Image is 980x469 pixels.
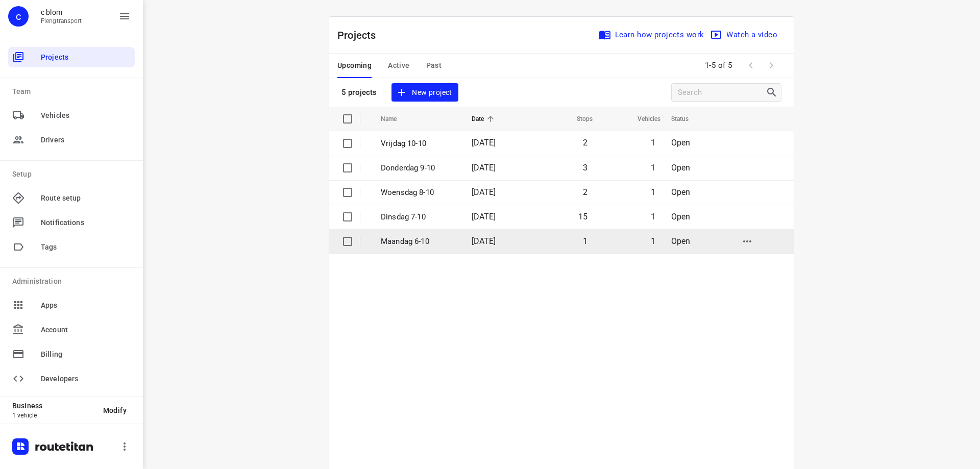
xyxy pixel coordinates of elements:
[8,188,135,208] div: Route setup
[381,162,456,174] p: Donderdag 9-10
[381,187,456,199] p: Woensdag 8-10
[671,187,691,197] span: Open
[651,212,655,221] span: 1
[766,86,781,98] div: Search
[41,300,131,311] span: Apps
[671,113,702,125] span: Status
[671,138,691,147] span: Open
[8,237,135,257] div: Tags
[578,212,587,221] span: 15
[472,212,496,221] span: [DATE]
[95,401,135,419] button: Modify
[678,85,766,101] input: Search projects
[41,242,131,253] span: Tags
[472,138,496,147] span: [DATE]
[671,236,691,246] span: Open
[103,406,127,414] span: Modify
[651,138,655,147] span: 1
[671,163,691,172] span: Open
[12,412,95,419] p: 1 vehicle
[671,212,691,221] span: Open
[651,236,655,246] span: 1
[337,28,384,43] p: Projects
[41,325,131,335] span: Account
[583,187,587,197] span: 2
[624,113,661,125] span: Vehicles
[337,59,372,72] span: Upcoming
[761,55,781,76] span: Next Page
[8,319,135,340] div: Account
[8,105,135,126] div: Vehicles
[41,110,131,121] span: Vehicles
[472,163,496,172] span: [DATE]
[381,211,456,223] p: Dinsdag 7-10
[583,236,587,246] span: 1
[12,402,95,410] p: Business
[651,187,655,197] span: 1
[41,193,131,204] span: Route setup
[41,374,131,384] span: Developers
[563,113,593,125] span: Stops
[472,113,498,125] span: Date
[651,163,655,172] span: 1
[8,368,135,389] div: Developers
[8,6,29,27] div: c
[583,138,587,147] span: 2
[8,47,135,67] div: Projects
[41,217,131,228] span: Notifications
[388,59,409,72] span: Active
[583,163,587,172] span: 3
[41,135,131,145] span: Drivers
[12,276,135,287] p: Administration
[41,52,131,63] span: Projects
[426,59,442,72] span: Past
[341,88,377,97] p: 5 projects
[8,212,135,233] div: Notifications
[398,86,452,99] span: New project
[41,349,131,360] span: Billing
[381,236,456,248] p: Maandag 6-10
[381,138,456,150] p: Vrijdag 10-10
[12,86,135,97] p: Team
[8,295,135,315] div: Apps
[8,344,135,364] div: Billing
[741,55,761,76] span: Previous Page
[381,113,410,125] span: Name
[391,83,458,102] button: New project
[41,8,82,16] p: c blom
[472,236,496,246] span: [DATE]
[8,130,135,150] div: Drivers
[41,17,82,24] p: Plengtransport
[701,55,737,77] span: 1-5 of 5
[12,169,135,180] p: Setup
[472,187,496,197] span: [DATE]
